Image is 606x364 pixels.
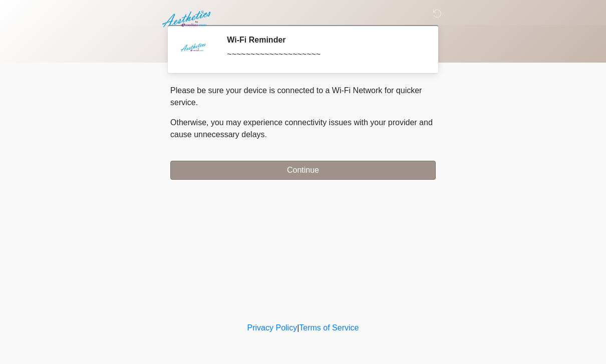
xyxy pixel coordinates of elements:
[299,323,359,332] a: Terms of Service
[227,35,421,45] h2: Wi-Fi Reminder
[297,323,299,332] a: |
[160,8,215,31] img: Aesthetics by Emediate Cure Logo
[265,130,267,139] span: .
[227,49,421,61] div: ~~~~~~~~~~~~~~~~~~~~
[170,117,436,141] p: Otherwise, you may experience connectivity issues with your provider and cause unnecessary delays
[170,161,436,180] button: Continue
[178,35,208,65] img: Agent Avatar
[170,85,436,109] p: Please be sure your device is connected to a Wi-Fi Network for quicker service.
[247,323,297,332] a: Privacy Policy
